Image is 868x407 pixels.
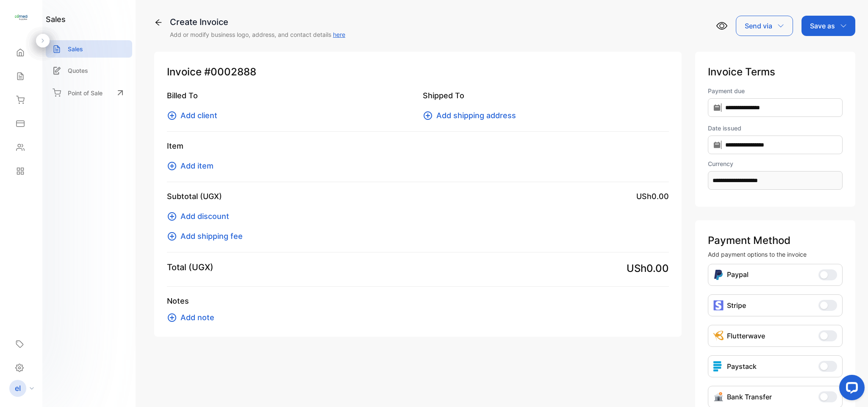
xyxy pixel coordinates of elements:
[736,16,793,36] button: Send via
[636,191,669,202] span: USh0.00
[167,90,413,101] p: Billed To
[68,44,83,53] p: Sales
[204,64,256,80] span: #0002888
[167,160,219,172] button: Add item
[727,331,765,341] p: Flutterwave
[832,371,868,407] iframe: LiveChat chat widget
[46,14,66,25] h1: sales
[167,64,669,80] p: Invoice
[708,159,843,168] label: Currency
[167,312,219,323] button: Add note
[727,361,757,371] p: Paystack
[708,86,843,95] label: Payment due
[708,250,843,259] p: Add payment options to the invoice
[713,392,724,402] img: Icon
[627,261,669,276] span: USh0.00
[170,30,345,39] p: Add or modify business logo, address, and contact details
[167,295,669,307] p: Notes
[167,191,222,202] p: Subtotal (UGX)
[708,64,843,80] p: Invoice Terms
[801,16,855,36] button: Save as
[46,83,132,102] a: Point of Sale
[180,230,243,242] span: Add shipping fee
[713,300,724,310] img: icon
[708,124,843,133] label: Date issued
[167,110,222,121] button: Add client
[68,66,88,75] p: Quotes
[68,89,103,97] p: Point of Sale
[423,90,668,101] p: Shipped To
[727,392,772,402] p: Bank Transfer
[167,140,669,152] p: Item
[745,21,772,31] p: Send via
[170,16,345,28] div: Create Invoice
[180,312,214,323] span: Add note
[180,110,217,121] span: Add client
[713,361,724,371] img: icon
[423,110,521,121] button: Add shipping address
[727,269,749,280] p: Paypal
[46,62,132,79] a: Quotes
[167,210,234,222] button: Add discount
[15,11,28,24] img: logo
[167,261,214,274] p: Total (UGX)
[15,383,21,394] p: el
[180,160,214,172] span: Add item
[167,230,248,242] button: Add shipping fee
[713,331,724,341] img: Icon
[180,210,229,222] span: Add discount
[727,300,746,310] p: Stripe
[333,31,345,38] a: here
[46,40,132,58] a: Sales
[436,110,516,121] span: Add shipping address
[810,21,835,31] p: Save as
[708,233,843,248] p: Payment Method
[713,269,724,280] img: Icon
